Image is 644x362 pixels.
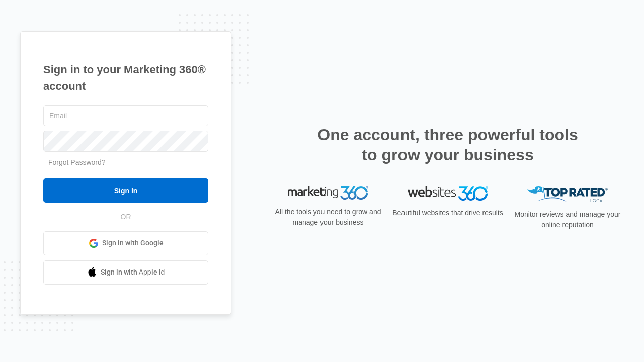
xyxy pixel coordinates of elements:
[102,238,164,248] span: Sign in with Google
[48,158,106,166] a: Forgot Password?
[43,61,208,95] h1: Sign in to your Marketing 360® account
[43,231,208,255] a: Sign in with Google
[114,212,138,222] span: OR
[43,260,208,285] a: Sign in with Apple Id
[43,178,208,203] input: Sign In
[314,125,581,165] h2: One account, three powerful tools to grow your business
[527,186,608,203] img: Top Rated Local
[511,209,624,230] p: Monitor reviews and manage your online reputation
[391,208,504,218] p: Beautiful websites that drive results
[288,186,368,200] img: Marketing 360
[408,186,488,201] img: Websites 360
[101,267,165,278] span: Sign in with Apple Id
[272,207,384,228] p: All the tools you need to grow and manage your business
[43,105,208,126] input: Email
